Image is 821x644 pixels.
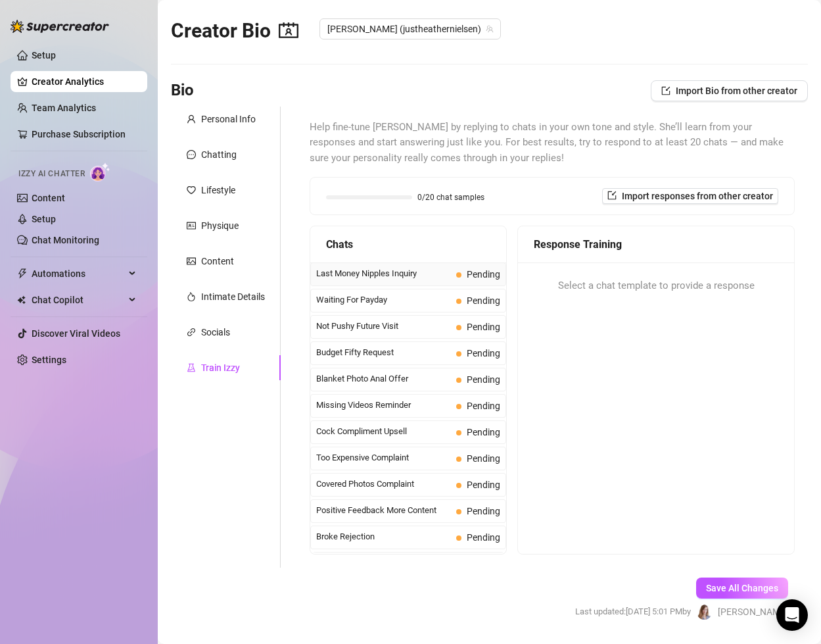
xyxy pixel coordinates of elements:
[467,374,500,385] span: Pending
[187,186,196,195] span: heart
[326,236,353,253] span: Chats
[187,114,196,124] span: user
[32,355,66,365] a: Settings
[467,480,500,490] span: Pending
[534,236,778,253] div: Response Training
[602,188,778,204] button: Import responses from other creator
[11,20,109,33] img: logo-BBDzfeDw.svg
[201,183,235,197] div: Lifestyle
[327,19,493,39] span: Heather (justheathernielsen)
[32,214,56,224] a: Setup
[32,129,126,139] a: Purchase Subscription
[697,605,712,620] img: Heather Nielsen
[417,193,484,201] span: 0/20 chat samples
[467,427,500,437] span: Pending
[558,278,755,294] span: Select a chat template to provide a response
[718,605,788,619] span: [PERSON_NAME]
[467,322,500,332] span: Pending
[467,453,500,464] span: Pending
[467,295,500,306] span: Pending
[467,506,500,516] span: Pending
[467,401,500,411] span: Pending
[607,191,617,200] span: import
[17,268,28,279] span: thunderbolt
[575,605,691,618] span: Last updated: [DATE] 5:01 PM by
[201,254,234,268] div: Content
[187,150,196,159] span: message
[201,289,265,304] div: Intimate Details
[187,328,196,337] span: link
[17,295,26,305] img: Chat Copilot
[661,86,670,95] span: import
[316,530,451,543] span: Broke Rejection
[316,372,451,385] span: Blanket Photo Anal Offer
[316,267,451,280] span: Last Money Nipples Inquiry
[18,168,85,180] span: Izzy AI Chatter
[32,328,120,339] a: Discover Viral Videos
[467,269,500,280] span: Pending
[32,71,137,92] a: Creator Analytics
[171,18,298,43] h2: Creator Bio
[32,235,99,245] a: Chat Monitoring
[201,360,240,375] div: Train Izzy
[187,363,196,372] span: experiment
[187,257,196,266] span: picture
[201,325,230,339] div: Socials
[279,20,298,40] span: contacts
[316,451,451,464] span: Too Expensive Complaint
[651,80,808,101] button: Import Bio from other creator
[316,320,451,333] span: Not Pushy Future Visit
[316,478,451,491] span: Covered Photos Complaint
[187,221,196,230] span: idcard
[467,348,500,359] span: Pending
[776,599,808,631] div: Open Intercom Messenger
[32,263,125,284] span: Automations
[32,193,65,203] a: Content
[201,112,256,126] div: Personal Info
[486,25,494,33] span: team
[316,504,451,517] span: Positive Feedback More Content
[467,532,500,543] span: Pending
[310,120,795,166] span: Help fine-tune [PERSON_NAME] by replying to chats in your own tone and style. She’ll learn from y...
[316,399,451,412] span: Missing Videos Reminder
[201,147,237,162] div: Chatting
[32,103,96,113] a: Team Analytics
[201,218,239,233] div: Physique
[706,583,778,593] span: Save All Changes
[316,293,451,307] span: Waiting For Payday
[187,292,196,301] span: fire
[622,191,773,201] span: Import responses from other creator
[171,80,194,101] h3: Bio
[32,50,56,61] a: Setup
[676,86,797,96] span: Import Bio from other creator
[696,578,788,599] button: Save All Changes
[316,346,451,359] span: Budget Fifty Request
[316,425,451,438] span: Cock Compliment Upsell
[90,162,110,182] img: AI Chatter
[32,289,125,310] span: Chat Copilot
